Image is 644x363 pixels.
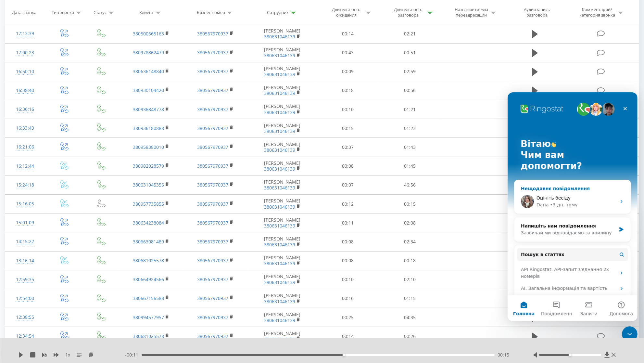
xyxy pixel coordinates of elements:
[197,239,228,245] a: 380567970937
[197,276,228,282] a: 380567970937
[248,270,317,289] td: [PERSON_NAME]
[12,65,38,78] div: 16:50:10
[12,198,38,210] div: 15:16:05
[133,295,164,301] a: 380667156588
[379,24,441,43] td: 02:21
[264,260,295,266] a: 380631046139
[379,138,441,157] td: 01:43
[622,326,638,342] iframe: Intercom live chat
[52,9,74,15] div: Тип звонка
[264,71,295,77] a: 380631046139
[197,87,228,93] a: 380567970937
[317,138,379,157] td: 00:37
[379,195,441,214] td: 00:15
[379,62,441,81] td: 02:59
[317,175,379,194] td: 00:07
[317,289,379,308] td: 00:16
[248,138,317,157] td: [PERSON_NAME]
[12,311,38,324] div: 12:38:55
[264,204,295,210] a: 380631046139
[12,84,38,97] div: 16:38:40
[379,81,441,100] td: 00:56
[197,125,228,131] a: 380567970937
[248,119,317,138] td: [PERSON_NAME]
[317,308,379,327] td: 00:25
[379,289,441,308] td: 01:15
[248,214,317,232] td: [PERSON_NAME]
[12,292,38,305] div: 12:54:00
[12,254,38,267] div: 13:16:14
[12,330,38,343] div: 12:34:54
[133,125,164,131] a: 380936180888
[133,220,164,226] a: 380634238084
[317,214,379,232] td: 00:11
[248,289,317,308] td: [PERSON_NAME]
[516,7,558,18] div: Аудиозапись разговора
[379,308,441,327] td: 04:35
[329,7,364,18] div: Длительность ожидания
[317,157,379,175] td: 00:08
[264,317,295,323] a: 380631046139
[248,195,317,214] td: [PERSON_NAME]
[578,7,616,18] div: Комментарий/категория звонка
[317,24,379,43] td: 00:14
[197,333,228,339] a: 380567970937
[248,24,317,43] td: [PERSON_NAME]
[133,333,164,339] a: 380681025578
[379,43,441,62] td: 00:51
[569,354,572,356] div: Accessibility label
[264,166,295,172] a: 380631046139
[317,81,379,100] td: 00:18
[133,257,164,264] a: 380681025578
[248,232,317,251] td: [PERSON_NAME]
[317,327,379,346] td: 00:14
[12,179,38,191] div: 15:24:18
[197,201,228,207] a: 380567970937
[264,147,295,153] a: 380631046139
[133,49,164,56] a: 380978862479
[264,52,295,58] a: 380631046139
[12,235,38,248] div: 14:15:22
[197,182,228,188] a: 380567970937
[12,9,36,15] div: Дата звонка
[12,216,38,229] div: 15:01:09
[379,327,441,346] td: 00:26
[197,31,228,37] a: 380567970937
[12,141,38,153] div: 16:21:06
[264,298,295,305] a: 380631046139
[65,352,70,358] span: 1 x
[454,7,489,18] div: Название схемы переадресации
[248,175,317,194] td: [PERSON_NAME]
[248,81,317,100] td: [PERSON_NAME]
[264,336,295,342] a: 380631046139
[317,270,379,289] td: 00:10
[133,31,164,37] a: 380500665163
[379,270,441,289] td: 02:10
[379,119,441,138] td: 01:23
[133,106,164,112] a: 380936848778
[133,182,164,188] a: 380631045356
[133,201,164,207] a: 380957735855
[197,49,228,56] a: 380567970937
[197,163,228,169] a: 380567970937
[379,175,441,194] td: 46:56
